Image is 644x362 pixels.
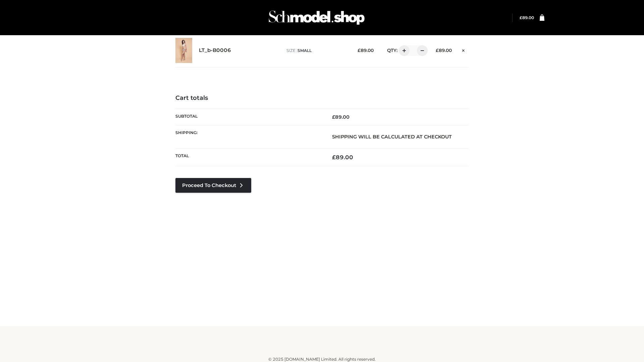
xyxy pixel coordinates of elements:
[520,15,522,20] span: £
[332,154,353,161] bdi: 89.00
[175,38,192,63] img: LT_b-B0006 - SMALL
[175,148,322,166] th: Total
[459,45,469,54] a: Remove this item
[332,114,350,120] bdi: 89.00
[436,48,452,53] bdi: 89.00
[199,47,231,54] a: LT_b-B0006
[298,48,312,53] span: SMALL
[332,154,336,161] span: £
[436,48,439,53] span: £
[175,125,322,148] th: Shipping:
[520,15,534,20] a: £89.00
[286,48,347,54] p: size :
[332,114,335,120] span: £
[358,48,374,53] bdi: 89.00
[266,4,367,31] img: Schmodel Admin 964
[520,15,534,20] bdi: 89.00
[380,45,425,56] div: QTY:
[358,48,361,53] span: £
[175,178,251,193] a: Proceed to Checkout
[175,109,322,125] th: Subtotal
[332,134,452,140] strong: Shipping will be calculated at checkout
[175,95,469,102] h4: Cart totals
